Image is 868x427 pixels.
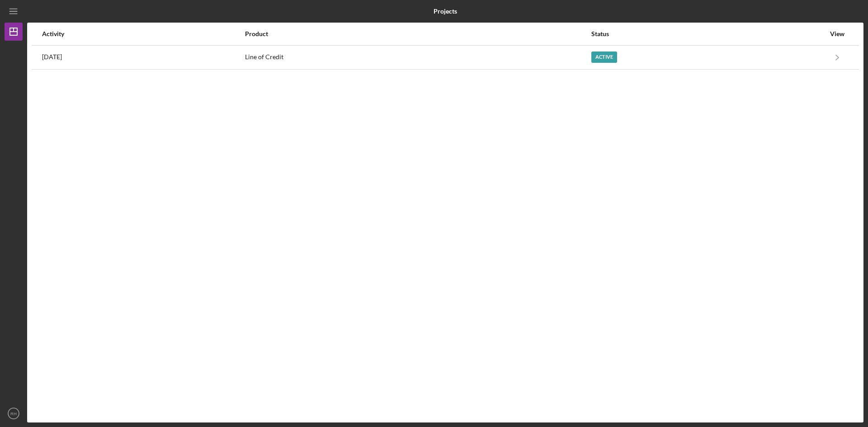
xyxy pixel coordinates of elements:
[42,30,244,38] div: Activity
[5,404,23,422] button: RH
[434,8,457,15] b: Projects
[826,30,849,38] div: View
[245,46,590,69] div: Line of Credit
[10,411,17,416] text: RH
[591,30,825,38] div: Status
[245,30,590,38] div: Product
[591,52,617,63] div: Active
[42,53,62,61] time: 2025-09-04 18:20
